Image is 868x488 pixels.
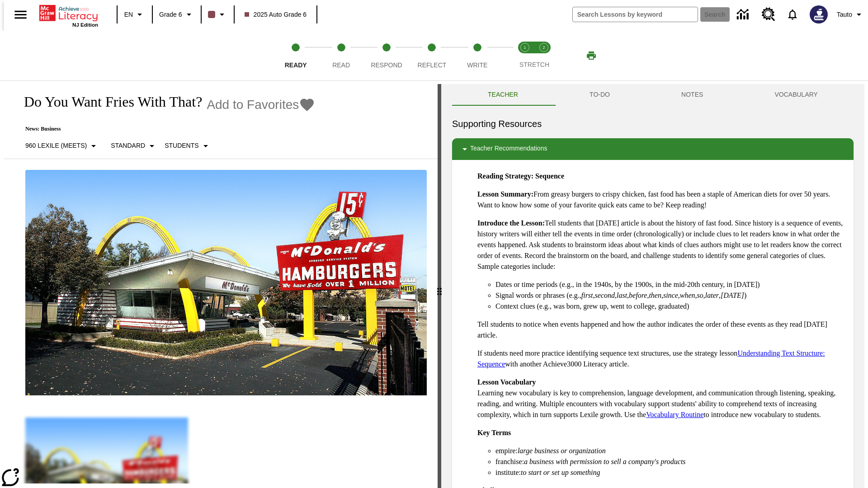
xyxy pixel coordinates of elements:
div: Home [39,3,98,28]
span: 2025 Auto Grade 6 [245,10,307,19]
a: Understanding Text Structure: Sequence [477,349,825,368]
a: Vocabulary Routine [646,411,703,418]
span: EN [124,10,133,19]
p: News: Business [14,126,315,132]
div: Instructional Panel Tabs [452,84,854,106]
button: Select a new avatar [804,3,833,26]
button: Teacher [452,84,554,106]
em: a business with permission to sell a company's products [524,458,686,465]
strong: Lesson Summary: [477,190,533,198]
button: Add to Favorites - Do You Want Fries With That? [207,97,315,113]
button: Select Student [161,138,214,154]
span: Write [467,61,487,69]
p: Tell students that [DATE] article is about the history of fast food. Since history is a sequence ... [477,218,846,272]
span: Reflect [418,61,447,69]
em: later [705,291,719,299]
span: STRETCH [519,61,549,68]
em: large business or organization [518,447,606,455]
a: Data Center [731,2,756,27]
p: Learning new vocabulary is key to comprehension, language development, and communication through ... [477,377,846,420]
li: empire: [495,446,846,456]
button: Language: EN, Select a language [120,6,149,23]
button: TO-DO [554,84,646,106]
p: Tell students to notice when events happened and how the author indicates the order of these even... [477,319,846,341]
div: reading [4,84,438,483]
button: Stretch Read step 1 of 2 [512,31,538,80]
em: [DATE] [721,291,744,299]
button: Grade: Grade 6, Select a grade [156,6,198,23]
img: One of the first McDonald's stores, with the iconic red sign and golden arches. [25,170,427,396]
em: so [697,291,703,299]
span: Respond [371,61,402,69]
button: Open side menu [7,1,34,28]
span: NJ Edition [72,22,98,28]
span: Read [332,61,350,69]
li: Dates or time periods (e.g., in the 1940s, by the 1900s, in the mid-20th century, in [DATE]) [495,279,846,290]
strong: Sequence [535,172,564,180]
strong: Introduce the Lesson: [477,219,545,227]
button: Print [577,47,606,64]
p: Teacher Recommendations [470,144,547,155]
span: Tauto [837,10,852,19]
button: Class color is dark brown. Change class color [204,6,231,23]
button: Stretch Respond step 2 of 2 [531,31,557,80]
button: Write step 5 of 5 [451,31,504,80]
p: Standard [111,141,145,150]
p: Students [165,141,198,150]
button: Scaffolds, Standard [107,138,161,154]
em: second [595,291,615,299]
button: Ready step 1 of 5 [269,31,322,80]
em: before [629,291,647,299]
button: Reflect step 4 of 5 [406,31,458,80]
button: Profile/Settings [833,6,868,23]
em: since [663,291,678,299]
h1: Do You Want Fries With That? [14,94,202,110]
text: 2 [542,45,545,50]
span: Ready [285,61,307,69]
button: VOCABULARY [739,84,854,106]
p: From greasy burgers to crispy chicken, fast food has been a staple of American diets for over 50 ... [477,189,846,211]
strong: Reading Strategy: [477,172,533,180]
strong: Key Terms [477,429,511,436]
em: to start or set up something [521,469,600,476]
span: Add to Favorites [207,98,299,112]
img: Avatar [810,5,828,23]
p: If students need more practice identifying sequence text structures, use the strategy lesson with... [477,348,846,370]
button: Select Lexile, 960 Lexile (Meets) [22,138,103,154]
div: Press Enter or Spacebar and then press right and left arrow keys to move the slider [438,84,441,488]
button: Read step 2 of 5 [315,31,367,80]
em: first [581,291,593,299]
a: Notifications [781,3,804,26]
p: 960 Lexile (Meets) [25,141,87,150]
span: Grade 6 [159,10,182,19]
em: last [617,291,627,299]
li: franchise: [495,456,846,467]
li: Signal words or phrases (e.g., , , , , , , , , , ) [495,290,846,301]
input: search field [573,7,698,22]
a: Resource Center, Will open in new tab [756,2,781,27]
h6: Supporting Resources [452,117,854,131]
div: Teacher Recommendations [452,138,854,160]
strong: Lesson Vocabulary [477,378,536,386]
div: activity [441,84,864,488]
text: 1 [524,45,526,50]
em: when [680,291,695,299]
li: institute: [495,467,846,478]
button: Respond step 3 of 5 [360,31,413,80]
li: Context clues (e.g., was born, grew up, went to college, graduated) [495,301,846,312]
button: NOTES [646,84,739,106]
em: then [649,291,661,299]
